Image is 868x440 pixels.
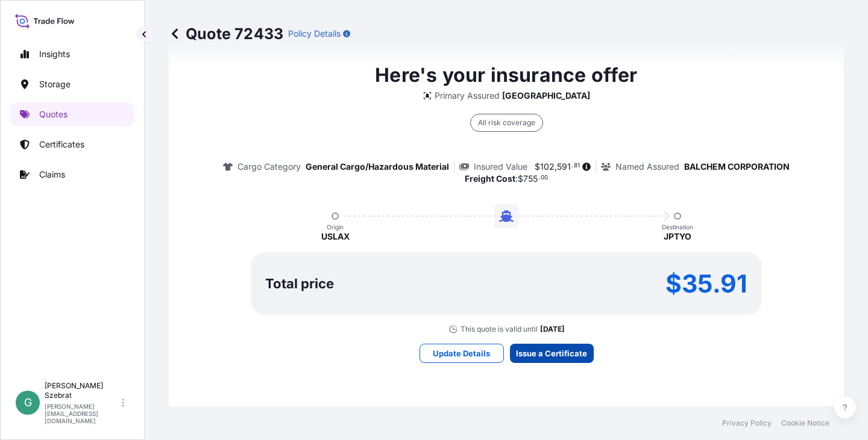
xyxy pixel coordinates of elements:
a: Claims [10,163,134,187]
a: Privacy Policy [722,418,772,428]
p: [GEOGRAPHIC_DATA] [502,90,590,102]
p: [DATE] [540,324,565,334]
span: . [538,176,540,180]
p: Here's your insurance offer [375,61,637,90]
span: 00 [541,176,548,180]
span: 102 [540,163,555,171]
p: Origin [327,223,344,231]
span: G [24,397,32,409]
span: , [555,163,557,171]
p: Primary Assured [435,90,500,102]
a: Storage [10,72,134,96]
a: Cookie Notice [781,418,829,428]
p: Update Details [433,347,490,359]
p: Insured Value [474,161,527,173]
p: : [465,173,548,185]
p: Storage [39,78,71,90]
span: $ [518,175,523,183]
p: [PERSON_NAME][EMAIL_ADDRESS][DOMAIN_NAME] [45,403,119,424]
button: Issue a Certificate [510,344,594,363]
p: Cargo Category [237,161,301,173]
p: JPTYO [664,231,691,243]
a: Certificates [10,132,134,156]
p: Policy Details [288,28,341,40]
p: USLAX [321,231,350,243]
span: 591 [557,163,571,171]
b: Freight Cost [465,173,515,184]
p: Quote 72433 [169,24,283,43]
p: BALCHEM CORPORATION [684,161,790,173]
p: Destination [662,223,693,231]
p: Certificates [39,138,84,150]
p: $35.91 [665,274,747,293]
span: . [571,164,573,168]
p: Named Assured [615,161,679,173]
div: All risk coverage [470,114,543,132]
p: General Cargo/Hazardous Material [306,161,449,173]
a: Insights [10,42,134,66]
p: This quote is valid until [461,324,538,334]
p: Claims [39,169,65,181]
span: $ [535,163,540,171]
p: Total price [265,277,334,290]
span: 755 [523,175,538,183]
a: Quotes [10,102,134,126]
button: Update Details [420,344,504,363]
span: 81 [574,164,580,168]
p: Quotes [39,108,68,120]
p: [PERSON_NAME] Szebrat [45,381,119,400]
p: Insights [39,48,70,60]
p: Issue a Certificate [516,347,587,359]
